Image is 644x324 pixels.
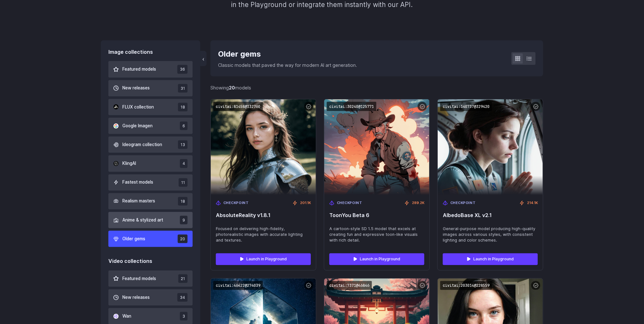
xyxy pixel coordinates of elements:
[213,102,263,111] code: civitai:81458@132760
[122,198,155,205] span: Realism masters
[213,281,263,290] code: civitai:46422@274039
[122,313,131,320] span: Wan
[108,118,193,134] button: Google Imagen 6
[218,61,357,69] p: Classic models that paved the way for modern AI art generation.
[210,84,251,91] div: Showing models
[450,200,476,206] span: Checkpoint
[122,217,163,224] span: Anime & stylized art
[122,294,150,301] span: New releases
[216,226,311,243] span: Focused on delivering high-fidelity, photorealistic images with accurate lighting and textures.
[122,123,153,130] span: Google Imagen
[527,200,538,206] span: 214.1K
[440,281,492,290] code: civitai:203014@228559
[122,85,150,92] span: New releases
[108,174,193,191] button: Fastest models 11
[229,85,235,90] strong: 20
[216,212,311,218] span: AbsoluteReality v1.8.1
[180,122,188,130] span: 6
[329,253,424,265] a: Launch in Playground
[122,160,136,167] span: KlingAI
[211,99,316,195] img: AbsoluteReality
[223,200,249,206] span: Checkpoint
[178,140,188,149] span: 13
[179,178,188,187] span: 11
[438,99,543,195] img: AlbedoBase XL
[177,65,188,74] span: 36
[177,293,188,302] span: 34
[443,212,538,218] span: AlbedoBase XL v2.1
[178,235,188,243] span: 20
[178,84,188,93] span: 31
[108,48,193,56] div: Image collections
[329,212,424,218] span: ToonYou Beta 6
[180,312,188,320] span: 3
[108,231,193,247] button: Older gems 20
[108,193,193,209] button: Realism masters 18
[200,51,207,66] button: ‹
[122,66,156,73] span: Featured models
[443,253,538,265] a: Launch in Playground
[122,104,154,111] span: FLUX collection
[108,80,193,96] button: New releases 31
[327,102,376,111] code: civitai:30240@125771
[122,141,162,148] span: Ideogram collection
[337,200,362,206] span: Checkpoint
[122,179,153,186] span: Fastest models
[108,289,193,306] button: New releases 34
[412,200,424,206] span: 289.2K
[108,99,193,115] button: FLUX collection 18
[122,236,145,243] span: Older gems
[108,271,193,287] button: Featured models 21
[327,281,372,290] code: civitai:7371@46846
[218,48,357,60] div: Older gems
[108,155,193,172] button: KlingAI 4
[122,275,156,282] span: Featured models
[108,137,193,153] button: Ideogram collection 13
[108,212,193,228] button: Anime & stylized art 9
[108,257,193,265] div: Video collections
[180,216,188,224] span: 9
[440,102,492,111] code: civitai:140737@329420
[329,226,424,243] span: A cartoon-style SD 1.5 model that excels at creating fun and expressive toon-like visuals with ri...
[178,197,188,206] span: 18
[216,253,311,265] a: Launch in Playground
[443,226,538,243] span: General-purpose model producing high-quality images across various styles, with consistent lighti...
[300,200,311,206] span: 201.1K
[108,61,193,77] button: Featured models 36
[178,274,188,283] span: 21
[180,159,188,168] span: 4
[324,99,429,195] img: ToonYou
[178,103,188,111] span: 18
